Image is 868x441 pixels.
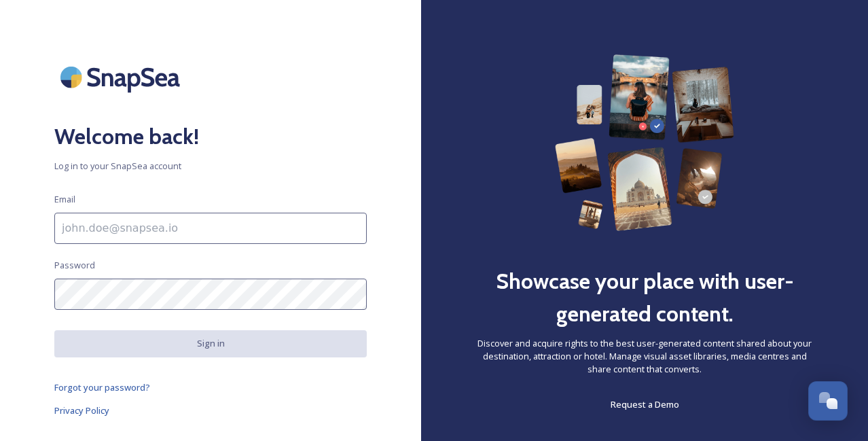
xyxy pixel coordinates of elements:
[475,265,814,330] h2: Showcase your place with user-generated content.
[54,54,190,100] img: SnapSea Logo
[54,160,367,173] span: Log in to your SnapSea account
[555,54,735,231] img: 63b42ca75bacad526042e722_Group%20154-p-800.png
[54,381,150,393] span: Forgot your password?
[54,259,95,272] span: Password
[54,120,367,153] h2: Welcome back!
[808,381,848,421] button: Open Chat
[475,337,814,376] span: Discover and acquire rights to the best user-generated content shared about your destination, att...
[611,398,679,410] span: Request a Demo
[54,213,367,244] input: john.doe@snapsea.io
[54,402,367,419] a: Privacy Policy
[54,379,367,395] a: Forgot your password?
[611,396,679,412] a: Request a Demo
[54,404,109,417] span: Privacy Policy
[54,193,75,206] span: Email
[54,330,367,357] button: Sign in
